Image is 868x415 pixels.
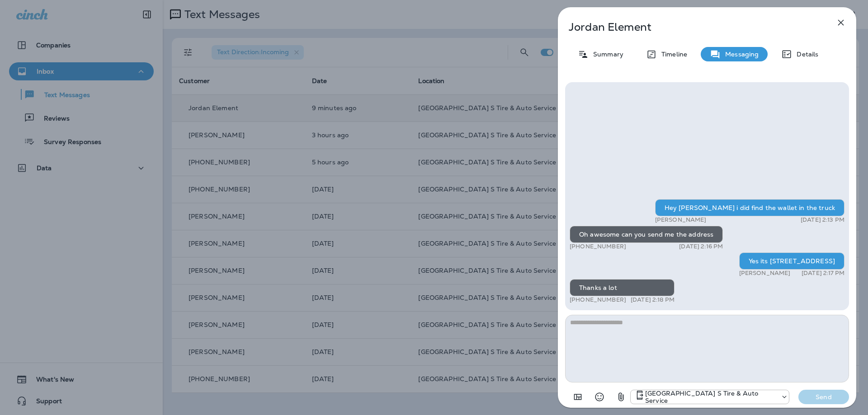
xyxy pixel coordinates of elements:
p: [DATE] 2:16 PM [679,243,723,250]
div: Hey [PERSON_NAME] i did find the wallet in the truck [655,199,844,216]
div: Yes its [STREET_ADDRESS] [739,252,844,270]
p: Details [792,51,818,58]
button: Select an emoji [590,388,609,406]
p: [DATE] 2:13 PM [801,216,844,224]
p: Jordan Element [569,21,816,33]
p: Messaging [721,51,759,58]
p: [DATE] 2:17 PM [802,270,844,277]
p: Timeline [657,51,687,58]
div: Thanks a lot [570,279,675,296]
p: [PERSON_NAME] [739,270,791,277]
p: [PHONE_NUMBER] [570,243,626,250]
p: Summary [589,51,623,58]
p: [PERSON_NAME] [655,216,707,224]
div: Oh awesome can you send me the address [570,226,723,243]
p: [GEOGRAPHIC_DATA] S Tire & Auto Service [645,390,776,404]
p: [PHONE_NUMBER] [570,296,626,303]
button: Add in a premade template [569,388,587,406]
p: [DATE] 2:18 PM [631,296,675,303]
div: +1 (410) 795-4333 [631,390,789,404]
